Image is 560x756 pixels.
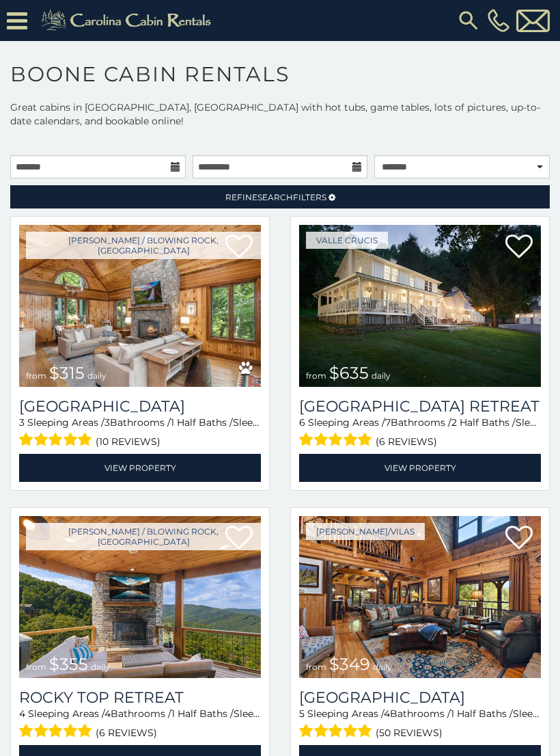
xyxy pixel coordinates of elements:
a: Rocky Top Retreat from $355 daily [19,516,261,678]
span: from [306,370,326,381]
span: 2 Half Baths / [451,416,516,429]
span: $349 [329,654,370,674]
div: Sleeping Areas / Bathrooms / Sleeps: [299,707,541,742]
a: Add to favorites [505,233,533,262]
div: Sleeping Areas / Bathrooms / Sleeps: [19,416,261,450]
span: 1 Half Baths / [451,707,513,720]
img: Chimney Island [19,225,261,387]
a: Diamond Creek Lodge from $349 daily [299,516,541,678]
a: [GEOGRAPHIC_DATA] Retreat [299,397,541,416]
a: [PERSON_NAME] / Blowing Rock, [GEOGRAPHIC_DATA] [26,523,261,550]
a: Chimney Island from $315 daily [19,225,261,387]
span: from [26,370,46,381]
span: $315 [49,363,85,383]
span: $635 [329,363,369,383]
h3: Valley Farmhouse Retreat [299,397,541,416]
span: from [306,662,326,672]
span: 1 Half Baths / [171,416,233,429]
a: View Property [299,454,541,482]
span: daily [372,370,391,381]
a: [PERSON_NAME] / Blowing Rock, [GEOGRAPHIC_DATA] [26,232,261,259]
img: Khaki-logo.png [34,7,223,34]
a: [PHONE_NUMBER] [484,9,513,32]
img: Rocky Top Retreat [19,516,261,678]
span: 3 [19,416,25,429]
span: 1 Half Baths / [171,707,234,720]
span: (6 reviews) [376,433,437,450]
span: daily [91,662,110,672]
span: 4 [384,707,390,720]
a: Add to favorites [505,524,533,553]
span: $355 [49,654,88,674]
a: [PERSON_NAME]/Vilas [306,523,425,540]
span: Search [257,192,293,202]
a: Valley Farmhouse Retreat from $635 daily [299,225,541,387]
h3: Chimney Island [19,397,261,416]
span: daily [87,370,107,381]
a: [GEOGRAPHIC_DATA] [19,397,261,416]
a: Valle Crucis [306,232,388,249]
span: 5 [299,707,305,720]
span: Refine Filters [225,192,326,202]
a: [GEOGRAPHIC_DATA] [299,688,541,707]
img: Valley Farmhouse Retreat [299,225,541,387]
a: View Property [19,454,261,482]
span: (10 reviews) [96,433,160,450]
span: (6 reviews) [96,724,157,742]
span: 6 [299,416,305,429]
a: Rocky Top Retreat [19,688,261,707]
img: Diamond Creek Lodge [299,516,541,678]
span: 4 [104,707,111,720]
div: Sleeping Areas / Bathrooms / Sleeps: [19,707,261,742]
span: 3 [104,416,110,429]
div: Sleeping Areas / Bathrooms / Sleeps: [299,416,541,450]
span: (50 reviews) [376,724,443,742]
a: RefineSearchFilters [10,185,550,208]
h3: Diamond Creek Lodge [299,688,541,707]
span: 7 [385,416,391,429]
img: search-regular.svg [456,8,481,33]
span: 4 [19,707,25,720]
span: from [26,662,46,672]
span: daily [373,662,392,672]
